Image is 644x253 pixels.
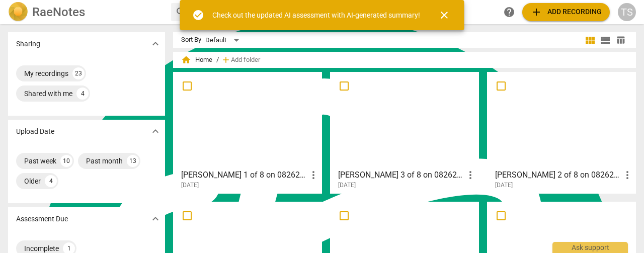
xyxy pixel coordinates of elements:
[621,169,633,181] span: more_vert
[149,38,162,50] span: expand_more
[530,6,542,18] span: add
[432,3,456,27] button: Close
[616,35,625,45] span: table_chart
[338,169,464,181] h3: Heinrich 3 of 8 on 08262025_Video
[583,33,598,48] button: Tile view
[24,176,41,186] div: Older
[181,55,191,65] span: home
[24,89,72,99] div: Shared with me
[495,181,513,190] span: [DATE]
[45,175,57,187] div: 4
[438,9,450,21] span: close
[149,125,162,137] span: expand_more
[307,169,319,181] span: more_vert
[86,156,123,166] div: Past month
[464,169,476,181] span: more_vert
[495,169,621,181] h3: Bruce 2 of 8 on 08262025_Video
[24,156,56,166] div: Past week
[16,39,40,49] p: Sharing
[192,9,204,21] span: check_circle
[216,56,219,64] span: /
[181,55,212,65] span: Home
[221,55,231,65] span: add
[212,10,420,21] div: Check out the updated AI assessment with AI-generated summary!
[181,169,307,181] h3: Ronel 1 of 8 on 08262025_Video
[181,181,199,190] span: [DATE]
[599,34,611,46] span: view_list
[24,68,68,78] div: My recordings
[16,126,54,137] p: Upload Date
[491,75,632,189] a: [PERSON_NAME] 2 of 8 on 08262025_Video[DATE]
[148,211,163,226] button: Show more
[148,36,163,51] button: Show more
[148,124,163,139] button: Show more
[32,5,85,19] h2: RaeNotes
[149,213,162,225] span: expand_more
[76,88,89,100] div: 4
[127,155,139,167] div: 13
[338,181,356,190] span: [DATE]
[613,33,628,48] button: Table view
[334,75,475,189] a: [PERSON_NAME] 3 of 8 on 08262025_Video[DATE]
[175,6,187,18] span: search
[500,3,518,21] a: Help
[8,2,163,22] a: LogoRaeNotes
[522,3,610,21] button: Upload
[72,67,85,79] div: 23
[205,32,243,48] div: Default
[503,6,515,18] span: help
[552,242,628,253] div: Ask support
[60,155,72,167] div: 10
[8,2,28,22] img: Logo
[231,56,260,64] span: Add folder
[584,34,596,46] span: view_module
[16,214,68,224] p: Assessment Due
[530,6,602,18] span: Add recording
[618,3,636,21] button: TS
[181,36,201,44] div: Sort By
[598,33,613,48] button: List view
[177,75,318,189] a: [PERSON_NAME] 1 of 8 on 08262025_Video[DATE]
